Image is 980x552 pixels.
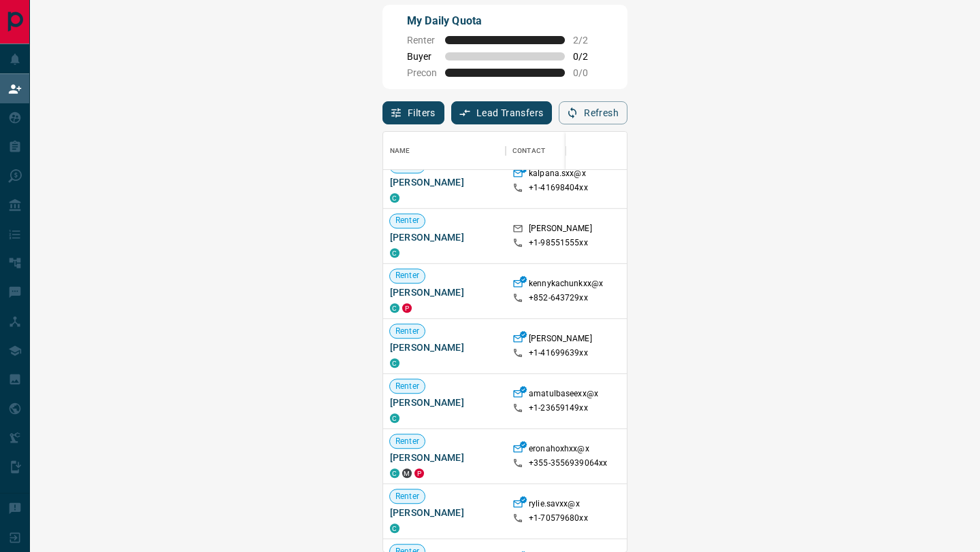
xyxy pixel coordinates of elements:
[402,303,412,313] div: property.ca
[390,381,425,392] span: Renter
[390,468,399,478] div: condos.ca
[529,223,592,237] p: [PERSON_NAME]
[559,101,627,124] button: Refresh
[529,513,588,524] p: +1- 70579680xx
[390,506,499,519] span: [PERSON_NAME]
[451,101,553,124] button: Lead Transfers
[573,35,603,46] span: 2 / 2
[390,215,425,227] span: Renter
[529,278,603,292] p: kennykachunkxx@x
[402,468,412,478] div: mrloft.ca
[390,436,425,447] span: Renter
[390,326,425,337] span: Renter
[390,175,499,189] span: [PERSON_NAME]
[390,303,399,313] div: condos.ca
[573,67,603,78] span: 0 / 0
[390,160,425,172] span: Renter
[390,523,399,533] div: condos.ca
[390,248,399,258] div: condos.ca
[390,193,399,203] div: condos.ca
[407,13,603,29] p: My Daily Quota
[506,132,615,170] div: Contact
[529,388,598,402] p: amatulbaseexx@x
[529,333,592,347] p: [PERSON_NAME]
[390,358,399,368] div: condos.ca
[390,413,399,423] div: condos.ca
[529,347,588,359] p: +1- 41699639xx
[529,443,589,458] p: eronahoxhxx@x
[529,498,580,513] p: rylie.savxx@x
[529,168,586,182] p: kalpana.sxx@x
[529,292,588,304] p: +852- 643729xx
[390,132,410,170] div: Name
[390,451,499,464] span: [PERSON_NAME]
[390,230,499,244] span: [PERSON_NAME]
[390,491,425,502] span: Renter
[529,458,607,469] p: +355- 3556939064xx
[414,468,424,478] div: property.ca
[382,101,444,124] button: Filters
[390,396,499,409] span: [PERSON_NAME]
[390,341,499,354] span: [PERSON_NAME]
[529,402,588,414] p: +1- 23659149xx
[383,132,506,170] div: Name
[407,35,437,46] span: Renter
[573,51,603,62] span: 0 / 2
[390,271,425,282] span: Renter
[512,132,545,170] div: Contact
[407,51,437,62] span: Buyer
[390,286,499,299] span: [PERSON_NAME]
[407,67,437,78] span: Precon
[529,182,588,194] p: +1- 41698404xx
[529,237,588,249] p: +1- 98551555xx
